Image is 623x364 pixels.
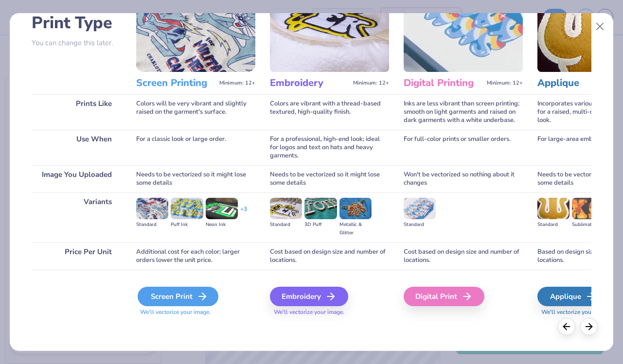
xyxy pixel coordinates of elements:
[32,94,122,130] div: Prints Like
[572,221,604,229] div: Sublimated
[270,308,389,316] span: We'll vectorize your image.
[487,80,523,87] span: Minimum: 12+
[404,287,484,306] div: Digital Print
[206,221,238,229] div: Neon Ink
[404,130,523,165] div: For full-color prints or smaller orders.
[270,287,348,306] div: Embroidery
[136,221,168,229] div: Standard
[32,39,122,47] p: You can change this later.
[270,165,389,192] div: Needs to be vectorized so it might lose some details
[572,198,604,219] img: Sublimated
[270,94,389,130] div: Colors are vibrant with a thread-based textured, high-quality finish.
[353,80,389,87] span: Minimum: 12+
[32,130,122,165] div: Use When
[136,198,168,219] img: Standard
[32,165,122,192] div: Image You Uploaded
[270,77,349,89] h3: Embroidery
[270,130,389,165] div: For a professional, high-end look; ideal for logos and text on hats and heavy garments.
[136,94,255,130] div: Colors will be very vibrant and slightly raised on the garment's surface.
[270,221,302,229] div: Standard
[591,17,609,36] button: Close
[136,130,255,165] div: For a classic look or large order.
[136,308,255,316] span: We'll vectorize your image.
[537,198,570,219] img: Standard
[240,205,247,222] div: + 3
[270,243,389,270] div: Cost based on design size and number of locations.
[537,287,609,306] div: Applique
[32,243,122,270] div: Price Per Unit
[404,243,523,270] div: Cost based on design size and number of locations.
[404,77,483,89] h3: Digital Printing
[136,77,215,89] h3: Screen Printing
[537,221,570,229] div: Standard
[339,198,372,219] img: Metallic & Glitter
[138,287,218,306] div: Screen Print
[404,198,436,219] img: Standard
[32,192,122,243] div: Variants
[404,221,436,229] div: Standard
[171,221,203,229] div: Puff Ink
[404,165,523,192] div: Won't be vectorized so nothing about it changes
[304,221,337,229] div: 3D Puff
[537,77,617,89] h3: Applique
[219,80,255,87] span: Minimum: 12+
[136,165,255,192] div: Needs to be vectorized so it might lose some details
[404,94,523,130] div: Inks are less vibrant than screen printing; smooth on light garments and raised on dark garments ...
[136,243,255,270] div: Additional cost for each color; larger orders lower the unit price.
[270,198,302,219] img: Standard
[171,198,203,219] img: Puff Ink
[206,198,238,219] img: Neon Ink
[339,221,372,237] div: Metallic & Glitter
[304,198,337,219] img: 3D Puff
